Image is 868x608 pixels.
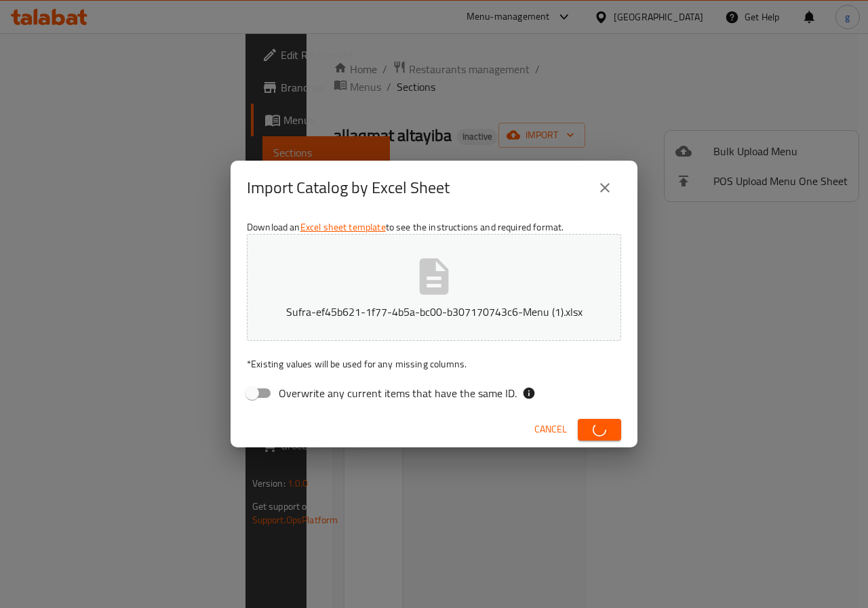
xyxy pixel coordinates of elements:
a: Excel sheet template [300,218,386,236]
p: Existing values will be used for any missing columns. [247,357,621,371]
h2: Import Catalog by Excel Sheet [247,177,450,199]
button: Sufra-ef45b621-1f77-4b5a-bc00-b307170743c6-Menu (1).xlsx [247,234,621,341]
button: Cancel [529,417,572,442]
svg: If the overwrite option isn't selected, then the items that match an existing ID will be ignored ... [522,386,536,400]
div: Download an to see the instructions and required format. [231,215,637,411]
span: Cancel [534,421,567,438]
span: Overwrite any current items that have the same ID. [279,385,517,401]
p: Sufra-ef45b621-1f77-4b5a-bc00-b307170743c6-Menu (1).xlsx [268,304,600,320]
button: close [589,171,621,204]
